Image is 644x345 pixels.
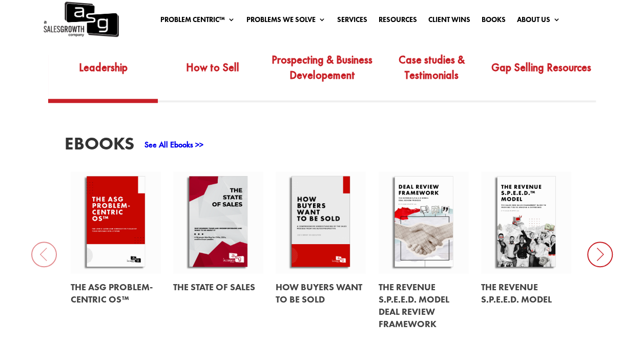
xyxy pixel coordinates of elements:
a: About Us [517,16,560,27]
a: Services [337,16,367,27]
a: Problems We Solve [246,16,326,27]
a: Resources [379,16,417,27]
a: Leadership [48,51,158,99]
a: Client Wins [428,16,470,27]
a: Problem Centric™ [160,16,235,27]
h3: EBooks [65,135,134,158]
a: Case studies & Testimonials [377,51,486,99]
a: See All Ebooks >> [144,139,203,150]
a: Prospecting & Business Developement [267,51,377,99]
a: Gap Selling Resources [486,51,596,99]
a: Books [482,16,506,27]
a: How to Sell [158,51,267,99]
